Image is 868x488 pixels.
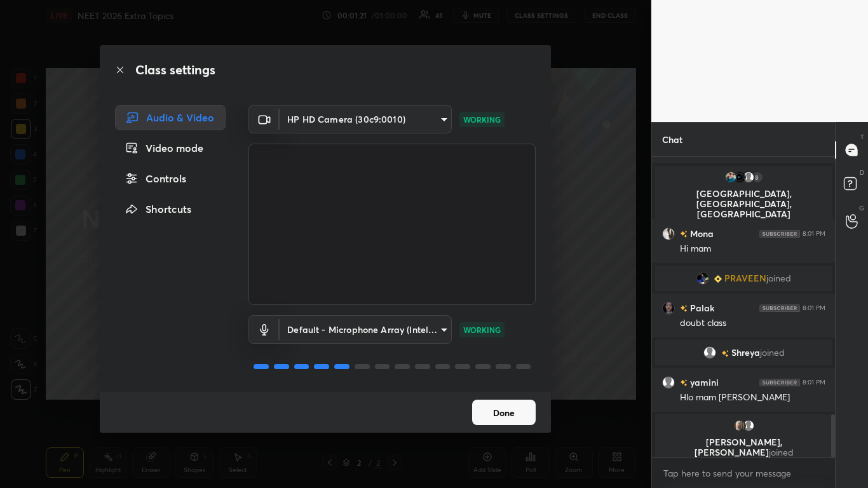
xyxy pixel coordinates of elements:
div: Hi mam [680,243,825,255]
img: no-rating-badge.077c3623.svg [721,350,728,357]
span: PRAVEEN [724,273,766,283]
img: 74e93c45060b4f82a3bab201c5cc3add.jpg [662,302,675,315]
p: WORKING [463,324,501,335]
img: default.png [703,346,715,359]
img: default.png [742,419,754,432]
p: T [860,132,864,142]
img: e22fef73a9264653a14589dfcd90a2c7.jpg [662,227,675,240]
h6: Mona [688,227,714,240]
div: Audio & Video [115,105,226,130]
p: D [860,168,864,177]
div: Shortcuts [115,196,226,222]
h6: yamini [688,376,719,389]
img: edfa287c40774bfcbbaf1cf13229c39d.jpg [696,272,709,285]
div: grid [652,157,836,457]
div: HP HD Camera (30c9:0010) [280,315,452,344]
img: 4P8fHbbgJtejmAAAAAElFTkSuQmCC [759,379,800,386]
button: Done [472,400,536,425]
div: Hlo mam [PERSON_NAME] [680,391,825,404]
span: Shreya [731,348,759,358]
span: joined [768,446,793,458]
img: 4P8fHbbgJtejmAAAAAElFTkSuQmCC [759,304,800,312]
div: 8:01 PM [803,379,825,386]
img: no-rating-badge.077c3623.svg [680,379,688,386]
div: 8:01 PM [803,304,825,312]
span: joined [766,273,791,283]
p: G [859,203,864,213]
div: 8 [750,171,763,184]
img: 9ad853c8e8174834a4c765bb710901d3.jpg [733,171,745,184]
img: Learner_Badge_beginner_1_8b307cf2a0.svg [714,275,722,283]
img: no-rating-badge.077c3623.svg [680,231,688,238]
div: 8:01 PM [803,230,825,238]
span: joined [759,348,784,358]
img: no-rating-badge.077c3623.svg [680,305,688,312]
div: Video mode [115,135,226,161]
p: WORKING [463,114,501,125]
img: 4P8fHbbgJtejmAAAAAElFTkSuQmCC [759,230,800,238]
img: default.png [662,376,675,389]
div: doubt class [680,317,825,330]
p: [GEOGRAPHIC_DATA], [GEOGRAPHIC_DATA], [GEOGRAPHIC_DATA] [663,189,825,219]
div: HP HD Camera (30c9:0010) [280,105,452,133]
img: 33fa19897d3447898d1e49e532dba46b.jpg [724,171,736,184]
div: Controls [115,166,226,191]
p: Chat [652,123,693,156]
img: 3d11d222c57a4577a2eea50c3e233fbd.jpg [733,419,745,432]
h2: Class settings [135,60,215,79]
img: default.png [742,171,754,184]
h6: Palak [688,301,714,315]
p: [PERSON_NAME], [PERSON_NAME] [663,437,825,457]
